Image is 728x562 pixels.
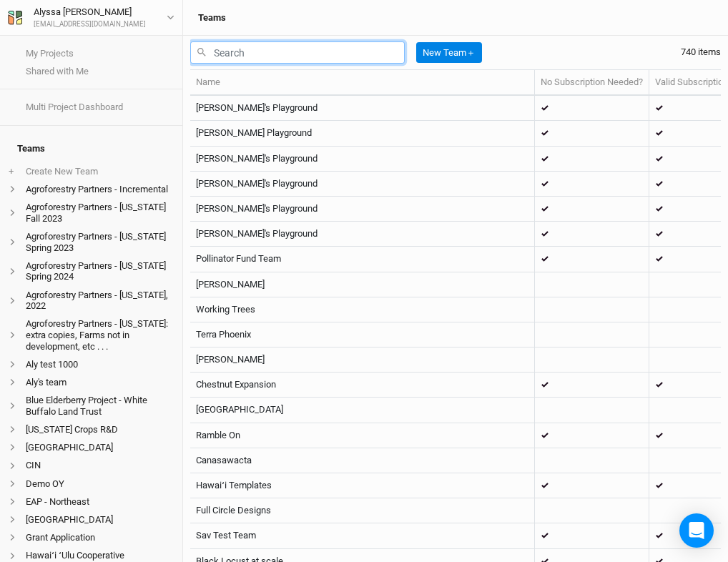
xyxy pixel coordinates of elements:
div: Open Intercom Messenger [679,513,714,548]
td: [GEOGRAPHIC_DATA] [190,398,535,423]
td: Chestnut Expansion [190,373,535,398]
td: [PERSON_NAME]'s Playground [190,147,535,172]
div: [EMAIL_ADDRESS][DOMAIN_NAME] [34,19,146,30]
td: [PERSON_NAME]'s Playground [190,172,535,197]
td: Working Trees [190,297,535,322]
input: Search [190,41,405,64]
td: Full Circle Designs [190,498,535,523]
td: Pollinator Fund Team [190,247,535,272]
td: [PERSON_NAME]'s Playground [190,197,535,222]
td: Ramble On [190,423,535,448]
h3: Teams [198,12,226,24]
th: Name [190,70,535,96]
td: Canasawacta [190,448,535,473]
td: [PERSON_NAME] [190,272,535,297]
td: Hawaiʻi Templates [190,473,535,498]
td: [PERSON_NAME]'s Playground [190,96,535,121]
button: Alyssa [PERSON_NAME][EMAIL_ADDRESS][DOMAIN_NAME] [7,4,175,30]
h4: Teams [9,134,174,163]
span: + [9,166,14,177]
td: Terra Phoenix [190,322,535,347]
th: No Subscription Needed? [535,70,649,96]
td: [PERSON_NAME]'s Playground [190,222,535,247]
td: [PERSON_NAME] Playground [190,121,535,146]
td: [PERSON_NAME] [190,347,535,373]
td: Sav Test Team [190,523,535,548]
button: New Team＋ [416,42,482,64]
div: Alyssa [PERSON_NAME] [34,5,146,19]
div: 740 items [681,46,721,59]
